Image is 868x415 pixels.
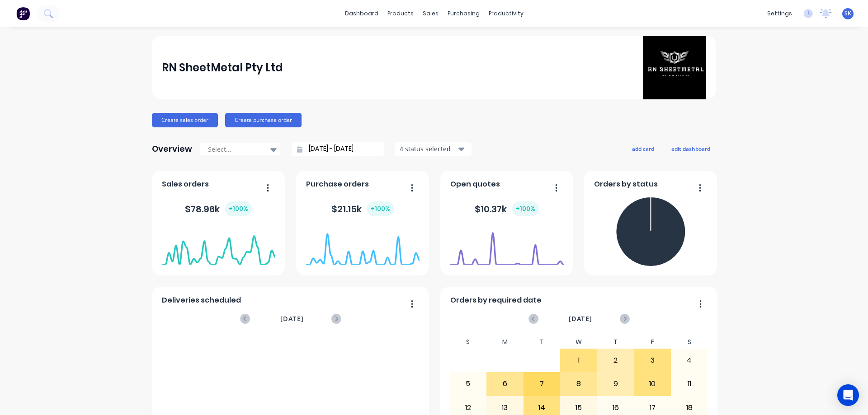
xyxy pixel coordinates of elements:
span: Orders by required date [450,295,542,306]
div: $ 21.15k [331,201,394,216]
div: + 100 % [225,201,252,216]
div: sales [418,7,443,20]
div: productivity [484,7,528,20]
div: 6 [487,373,523,395]
span: Open quotes [450,179,500,190]
div: settings [763,7,797,20]
button: edit dashboard [665,143,716,154]
div: RN SheetMetal Pty Ltd [162,59,283,77]
div: Open Intercom Messenger [837,384,859,406]
div: Overview [152,140,192,158]
div: 9 [598,373,634,395]
img: RN SheetMetal Pty Ltd [643,36,706,99]
span: Orders by status [594,179,658,190]
div: T [524,336,561,349]
div: + 100 % [367,201,394,216]
span: Purchase orders [306,179,369,190]
span: [DATE] [280,314,304,324]
a: dashboard [340,7,383,20]
div: 4 [671,349,708,372]
div: 5 [450,373,486,395]
span: Sales orders [162,179,209,190]
div: 1 [561,349,597,372]
div: T [597,336,634,349]
img: Factory [16,7,30,20]
button: Create sales order [152,113,218,127]
div: $ 10.37k [475,201,539,216]
div: 4 status selected [400,144,457,154]
div: $ 78.96k [185,201,252,216]
div: W [560,336,597,349]
div: 3 [634,349,670,372]
div: 10 [634,373,670,395]
div: purchasing [443,7,484,20]
button: add card [626,143,660,154]
span: SK [844,9,851,18]
div: 8 [561,373,597,395]
div: + 100 % [512,201,539,216]
div: 11 [671,373,708,395]
div: 2 [598,349,634,372]
div: M [486,336,524,349]
div: S [450,336,487,349]
button: Create purchase order [225,113,302,127]
div: 7 [524,373,560,395]
div: F [634,336,671,349]
div: S [671,336,708,349]
span: [DATE] [569,314,592,324]
button: 4 status selected [395,142,472,156]
div: products [383,7,418,20]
